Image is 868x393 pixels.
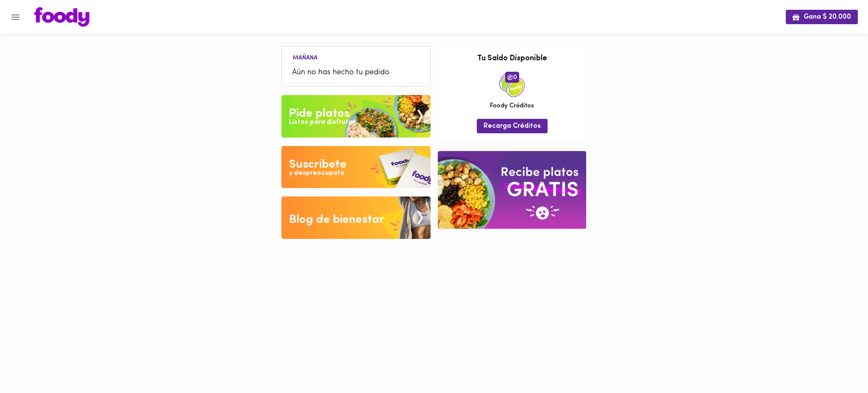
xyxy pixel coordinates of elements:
button: Gana $ 20.000 [786,10,858,24]
img: Blog de bienestar [281,196,431,239]
button: Recarga Créditos [477,119,548,133]
img: Pide un Platos [281,95,431,138]
div: Pide platos [289,105,350,122]
iframe: Messagebird Livechat Widget [819,344,860,385]
div: y despreocupate [289,168,345,178]
div: Blog de bienestar [289,211,384,228]
span: Gana $ 20.000 [793,13,851,21]
img: logo.png [34,7,89,27]
div: Suscribete [289,156,346,173]
img: credits-package.png [499,72,525,97]
span: Foody Créditos [490,101,534,110]
li: Mañana [286,53,324,61]
h3: Tu Saldo Disponible [444,55,580,63]
img: referral-banner.png [438,151,586,229]
span: 0 [505,72,519,83]
button: Menu [5,7,26,28]
div: Listos para disfrutar [289,118,355,127]
img: foody-creditos.png [507,74,513,80]
span: Aún no has hecho tu pedido [292,67,420,79]
span: Recarga Créditos [484,122,541,130]
img: Disfruta bajar de peso [281,146,431,188]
